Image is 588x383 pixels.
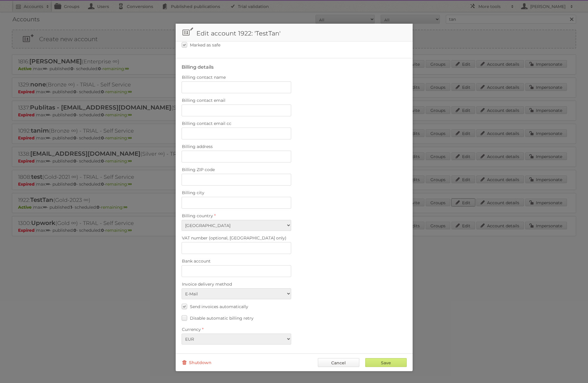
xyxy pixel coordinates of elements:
[182,358,212,367] a: Shutdown
[318,358,359,367] a: Cancel
[190,304,248,309] span: Send invoices automatically
[365,358,407,367] input: Save
[182,190,204,195] span: Billing city
[190,316,254,321] span: Disable automatic billing retry
[182,121,231,126] span: Billing contact email cc
[182,75,226,80] span: Billing contact name
[182,213,213,218] span: Billing country
[176,24,413,41] h1: Edit account 1922: 'TestTan'
[190,42,220,48] span: Marked as safe
[182,167,215,172] span: Billing ZIP code
[182,98,225,103] span: Billing contact email
[182,144,213,149] span: Billing address
[182,281,232,287] span: Invoice delivery method
[182,258,211,264] span: Bank account
[182,235,286,241] span: VAT number (optional, [GEOGRAPHIC_DATA] only)
[182,327,201,332] span: Currency
[182,64,214,70] legend: Billing details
